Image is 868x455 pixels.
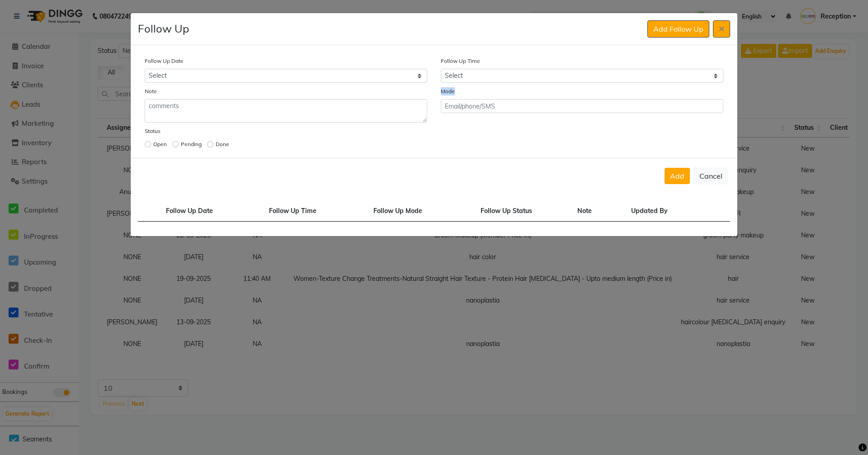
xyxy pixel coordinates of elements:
[138,201,241,222] td: Follow Up Date
[145,87,157,95] label: Note
[241,201,345,222] td: Follow Up Time
[665,168,690,184] button: Add
[441,99,723,113] input: Email/phone/SMS
[145,127,160,135] label: Status
[441,87,455,95] label: Mode
[145,57,184,65] label: Follow Up Date
[216,140,229,148] label: Done
[693,167,728,185] button: Cancel
[607,201,692,222] td: Updated By
[562,201,607,222] td: Note
[451,201,562,222] td: Follow Up Status
[181,140,202,148] label: Pending
[647,20,709,38] button: Add Follow Up
[138,20,189,37] h4: Follow Up
[153,140,167,148] label: Open
[344,201,451,222] td: Follow Up Mode
[441,57,480,65] label: Follow Up Time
